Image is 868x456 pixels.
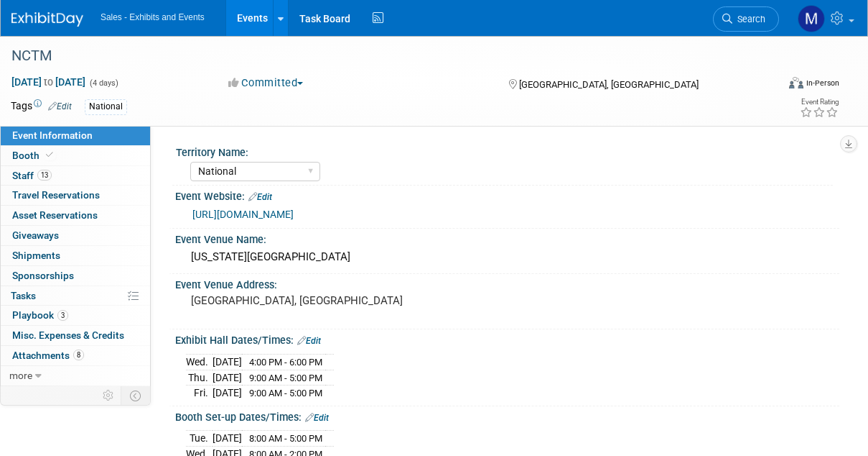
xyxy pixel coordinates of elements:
[297,336,321,346] a: Edit
[213,354,242,370] td: [DATE]
[800,99,839,106] div: Event Rating
[519,79,699,90] span: [GEOGRAPHIC_DATA], [GEOGRAPHIC_DATA]
[1,286,150,306] a: Tasks
[213,431,242,447] td: [DATE]
[1,206,150,225] a: Asset Reservations
[249,357,322,368] span: 4:00 PM - 6:00 PM
[248,192,272,202] a: Edit
[101,12,205,22] span: Sales - Exhibits and Events
[719,75,839,96] div: Event Format
[213,386,242,401] td: [DATE]
[175,406,839,425] div: Booth Set-up Dates/Times:
[11,290,36,301] span: Tasks
[12,350,84,361] span: Attachments
[192,209,294,220] a: [URL][DOMAIN_NAME]
[789,77,803,88] img: Format-Inperson.png
[186,386,213,401] td: Fri.
[175,229,839,247] div: Event Venue Name:
[223,76,309,91] button: Committed
[186,354,213,370] td: Wed.
[88,78,118,88] span: (4 days)
[11,99,72,115] td: Tags
[713,6,779,32] a: Search
[213,370,242,386] td: [DATE]
[175,274,839,292] div: Event Venue Address:
[186,246,829,268] div: [US_STATE][GEOGRAPHIC_DATA]
[1,326,150,345] a: Misc. Expenses & Credits
[1,186,150,205] a: Travel Reservations
[1,146,150,165] a: Booth
[12,329,124,341] span: Misc. Expenses & Credits
[175,186,839,204] div: Event Website:
[85,99,127,114] div: National
[57,310,68,321] span: 3
[12,150,56,161] span: Booth
[249,373,322,383] span: 9:00 AM - 5:00 PM
[249,433,322,444] span: 8:00 AM - 5:00 PM
[12,129,93,141] span: Event Information
[46,151,53,159] i: Booth reservation complete
[249,388,322,398] span: 9:00 AM - 5:00 PM
[1,166,150,186] a: Staff13
[12,309,68,321] span: Playbook
[11,12,83,27] img: ExhibitDay
[121,386,151,405] td: Toggle Event Tabs
[191,294,436,307] pre: [GEOGRAPHIC_DATA], [GEOGRAPHIC_DATA]
[1,306,150,325] a: Playbook3
[1,226,150,245] a: Giveaways
[186,370,213,386] td: Thu.
[11,76,86,88] span: [DATE] [DATE]
[1,246,150,265] a: Shipments
[96,386,121,405] td: Personalize Event Tab Strip
[12,209,98,221] span: Asset Reservations
[1,366,150,386] a: more
[12,189,100,201] span: Travel Reservations
[12,270,74,281] span: Sponsorships
[798,5,825,32] img: Megan Hunter
[6,43,768,69] div: NCTM
[42,76,55,88] span: to
[1,346,150,365] a: Attachments8
[12,229,59,241] span: Giveaways
[1,266,150,286] a: Sponsorships
[9,370,32,381] span: more
[806,78,839,88] div: In-Person
[48,101,72,111] a: Edit
[1,126,150,145] a: Event Information
[37,170,52,181] span: 13
[186,431,213,447] td: Tue.
[305,413,329,423] a: Edit
[12,250,60,261] span: Shipments
[732,14,765,24] span: Search
[176,142,833,160] div: Territory Name:
[175,329,839,348] div: Exhibit Hall Dates/Times:
[12,170,52,181] span: Staff
[73,350,84,360] span: 8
